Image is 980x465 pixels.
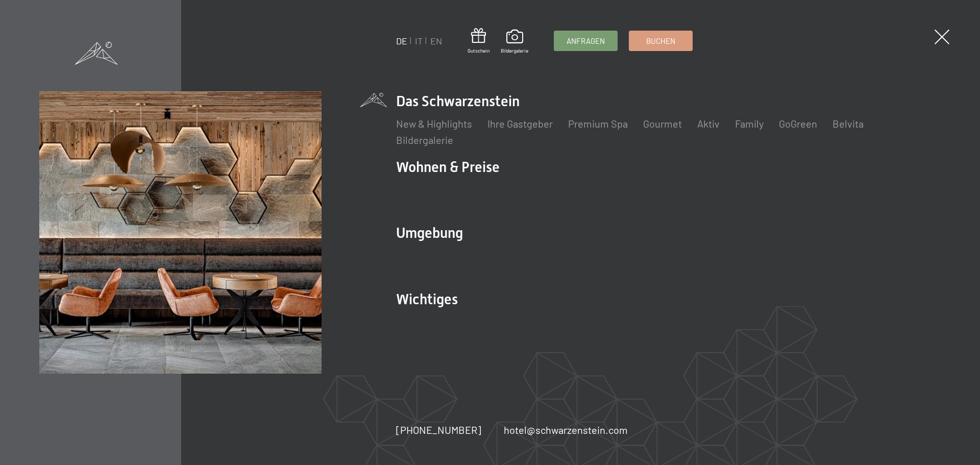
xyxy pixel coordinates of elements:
[567,36,605,46] span: Anfragen
[568,117,628,130] a: Premium Spa
[487,117,553,130] a: Ihre Gastgeber
[430,35,442,46] a: EN
[554,31,617,51] a: Anfragen
[39,91,322,374] img: Wellnesshotels - Bar - Spieltische - Kinderunterhaltung
[396,35,407,46] a: DE
[501,47,528,54] span: Bildergalerie
[415,35,423,46] a: IT
[468,28,489,54] a: Gutschein
[643,117,682,130] a: Gourmet
[501,30,528,54] a: Bildergalerie
[396,423,481,437] a: [PHONE_NUMBER]
[468,47,489,54] span: Gutschein
[646,36,675,46] span: Buchen
[735,117,764,130] a: Family
[629,31,692,51] a: Buchen
[697,117,720,130] a: Aktiv
[396,117,472,130] a: New & Highlights
[779,117,817,130] a: GoGreen
[396,424,481,436] span: [PHONE_NUMBER]
[832,117,864,130] a: Belvita
[504,423,628,437] a: hotel@schwarzenstein.com
[396,134,453,146] a: Bildergalerie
